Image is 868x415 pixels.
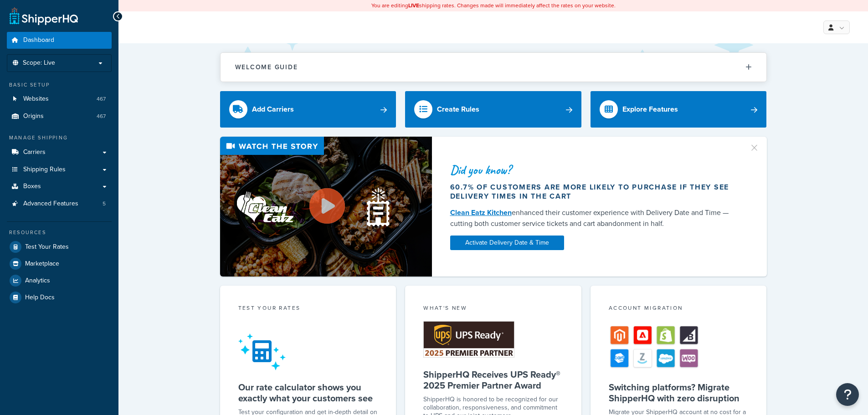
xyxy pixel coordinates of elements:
[7,91,112,108] a: Websites467
[23,200,78,208] span: Advanced Features
[238,382,378,404] h5: Our rate calculator shows you exactly what your customers see
[408,1,419,10] b: LIVE
[252,103,294,116] div: Add Carriers
[25,243,69,251] span: Test Your Rates
[25,294,55,302] span: Help Docs
[103,200,106,208] span: 5
[450,164,738,176] div: Did you know?
[591,91,767,128] a: Explore Features
[609,382,749,404] h5: Switching platforms? Migrate ShipperHQ with zero disruption
[221,53,766,82] button: Welcome Guide
[609,304,749,314] div: Account Migration
[7,195,112,212] li: Advanced Features
[405,91,581,128] a: Create Rules
[7,195,112,212] a: Advanced Features5
[23,95,49,103] span: Websites
[450,207,512,218] a: Clean Eatz Kitchen
[7,178,112,195] a: Boxes
[7,161,112,178] a: Shipping Rules
[7,81,112,89] div: Basic Setup
[7,289,112,306] a: Help Docs
[23,149,46,156] span: Carriers
[23,113,44,120] span: Origins
[423,369,563,391] h5: ShipperHQ Receives UPS Ready® 2025 Premier Partner Award
[7,239,112,255] a: Test Your Rates
[450,207,738,229] div: enhanced their customer experience with Delivery Date and Time — cutting both customer service ti...
[23,166,66,174] span: Shipping Rules
[7,32,112,49] a: Dashboard
[450,183,738,201] div: 60.7% of customers are more likely to purchase if they see delivery times in the cart
[97,95,106,103] span: 467
[450,236,564,250] a: Activate Delivery Date & Time
[7,229,112,236] div: Resources
[423,304,563,314] div: What's New
[7,108,112,125] li: Origins
[7,256,112,272] a: Marketplace
[437,103,479,116] div: Create Rules
[7,91,112,108] li: Websites
[220,91,396,128] a: Add Carriers
[7,108,112,125] a: Origins467
[622,103,678,116] div: Explore Features
[23,59,55,67] span: Scope: Live
[7,272,112,289] a: Analytics
[7,134,112,142] div: Manage Shipping
[25,277,50,285] span: Analytics
[7,144,112,161] a: Carriers
[220,137,432,277] img: Video thumbnail
[235,64,298,71] h2: Welcome Guide
[238,304,378,314] div: Test your rates
[23,36,54,44] span: Dashboard
[25,260,59,268] span: Marketplace
[97,113,106,120] span: 467
[836,383,859,406] button: Open Resource Center
[23,183,41,190] span: Boxes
